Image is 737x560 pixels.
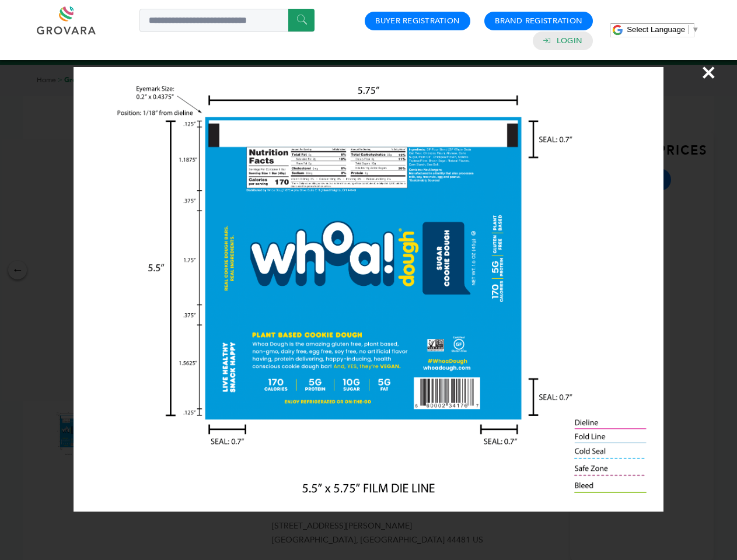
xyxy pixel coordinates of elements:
[495,16,582,26] a: Brand Registration
[375,16,460,26] a: Buyer Registration
[627,25,699,34] a: Select Language​
[701,56,717,89] span: ×
[627,25,685,34] span: Select Language
[74,67,663,512] img: Image Preview
[139,9,315,32] input: Search a product or brand...
[557,36,582,46] a: Login
[691,25,699,34] span: ▼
